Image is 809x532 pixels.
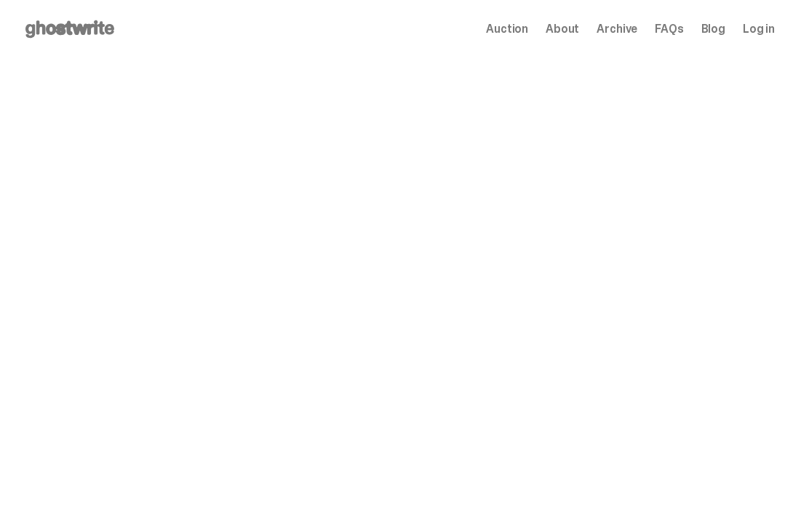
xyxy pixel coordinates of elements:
[743,23,775,35] a: Log in
[486,23,528,35] a: Auction
[597,23,637,35] a: Archive
[655,23,683,35] a: FAQs
[701,23,725,35] a: Blog
[546,23,579,35] a: About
